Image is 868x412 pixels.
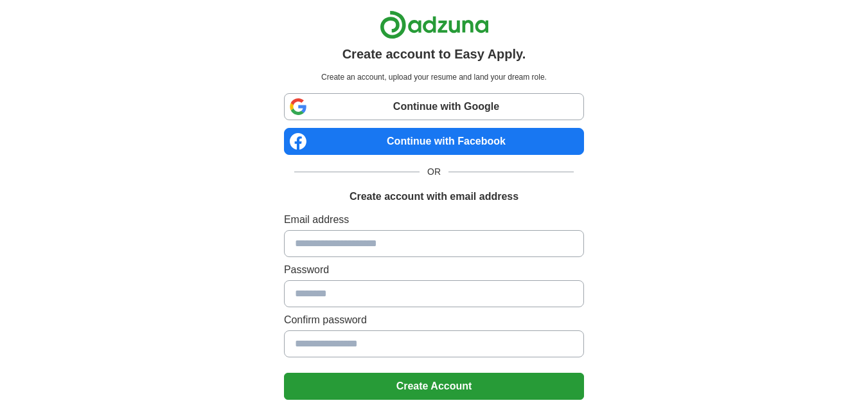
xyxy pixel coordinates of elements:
[350,189,518,204] h1: Create account with email address
[284,128,584,155] a: Continue with Facebook
[342,44,526,64] h1: Create account to Easy Apply.
[284,373,584,400] button: Create Account
[284,93,584,120] a: Continue with Google
[380,10,489,39] img: Adzuna logo
[284,262,584,278] label: Password
[287,71,581,83] p: Create an account, upload your resume and land your dream role.
[420,165,448,179] span: OR
[284,212,584,228] label: Email address
[284,312,584,328] label: Confirm password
